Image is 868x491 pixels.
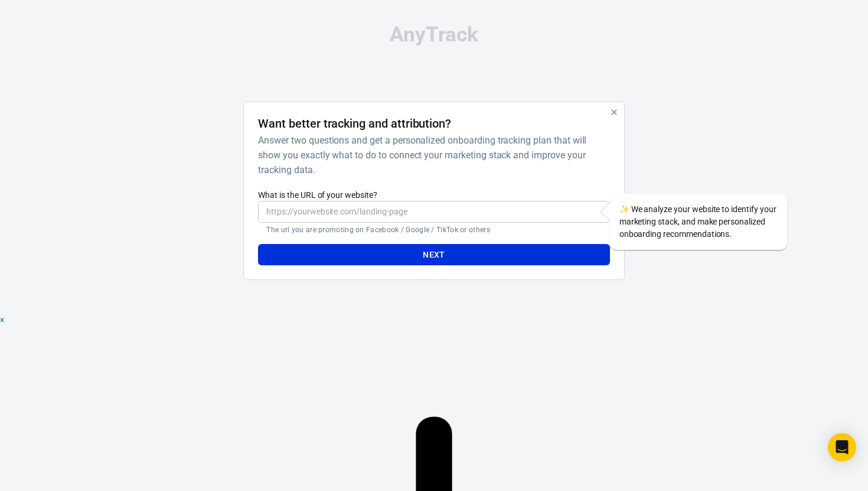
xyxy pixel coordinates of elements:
[258,116,451,131] h4: Want better tracking and attribution?
[828,433,856,461] div: Open Intercom Messenger
[258,244,609,266] button: Next
[266,225,601,235] p: The url you are promoting on Facebook / Google / TikTok or others
[610,194,787,250] div: We analyze your website to identify your marketing stack, and make personalized onboarding recomm...
[139,24,729,45] div: AnyTrack
[258,201,609,223] input: https://yourwebsite.com/landing-page
[258,133,605,177] h6: Answer two questions and get a personalized onboarding tracking plan that will show you exactly w...
[619,204,629,214] span: sparkles
[258,189,609,201] label: What is the URL of your website?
